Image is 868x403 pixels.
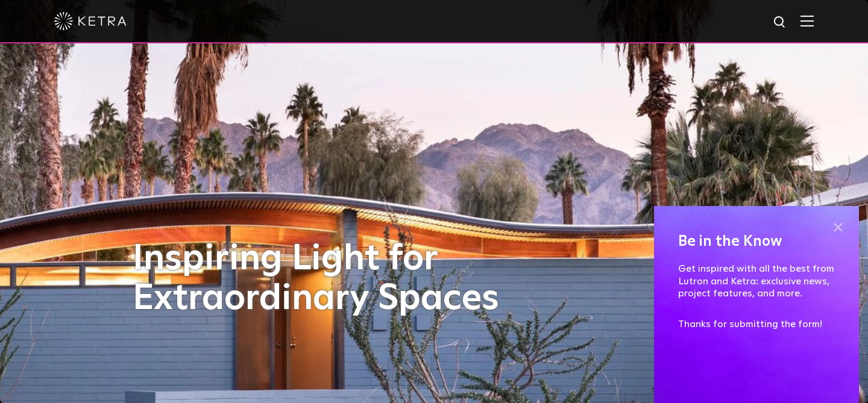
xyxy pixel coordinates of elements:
p: Thanks for submitting the form! [678,318,835,331]
h4: Be in the Know [678,230,835,253]
p: Get inspired with all the best from Lutron and Ketra: exclusive news, project features, and more. [678,263,835,300]
img: ketra-logo-2019-white [54,12,127,30]
h1: Inspiring Light for Extraordinary Spaces [133,239,524,319]
img: search icon [773,15,788,30]
img: Hamburger%20Nav.svg [800,15,814,27]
